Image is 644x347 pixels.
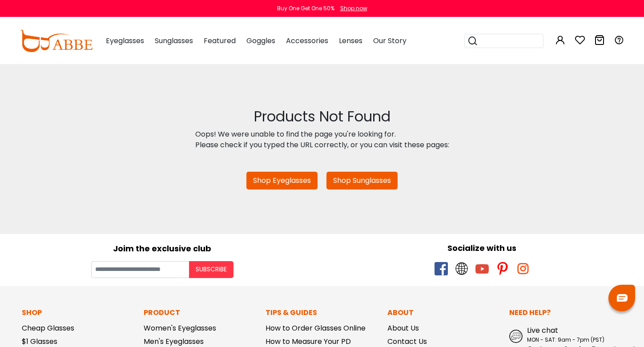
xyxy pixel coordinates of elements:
[527,325,558,335] span: Live chat
[246,172,318,190] a: Shop Eyeglasses
[246,36,275,46] span: Goggles
[266,307,378,318] p: Tips & Guides
[387,307,500,318] p: About
[22,336,57,347] a: $1 Glasses
[204,36,236,46] span: Featured
[340,4,367,12] div: Shop now
[387,336,427,347] a: Contact Us
[617,294,628,302] img: chat
[155,36,193,46] span: Sunglasses
[266,336,351,347] a: How to Measure Your PD
[339,36,362,46] span: Lenses
[7,241,318,254] div: Joim the exclusive club
[509,307,622,318] p: Need Help?
[286,36,328,46] span: Accessories
[516,262,530,275] span: instagram
[496,262,509,275] span: pinterest
[266,323,366,333] a: How to Order Glasses Online
[277,4,334,12] div: Buy One Get One 50%
[91,261,189,278] input: Your email
[509,325,622,344] a: Live chat MON - SAT: 9am - 7pm (PST)
[455,262,468,275] span: twitter
[336,4,367,12] a: Shop now
[527,336,604,343] span: MON - SAT: 9am - 7pm (PST)
[144,307,257,318] p: Product
[435,262,448,275] span: facebook
[195,108,449,125] h2: Products Not Found
[20,30,93,52] img: abbeglasses.com
[189,261,233,278] button: Subscribe
[22,307,135,318] p: Shop
[144,323,216,333] a: Women's Eyeglasses
[326,172,398,190] a: Shop Sunglasses
[373,36,407,46] span: Our Story
[106,36,144,46] span: Eyeglasses
[475,262,489,275] span: youtube
[387,323,419,333] a: About Us
[195,140,449,150] div: Please check if you typed the URL correctly, or you can visit these pages:
[144,336,204,347] a: Men's Eyeglasses
[326,242,637,254] div: Socialize with us
[22,323,74,333] a: Cheap Glasses
[195,129,449,140] div: Oops! We were unable to find the page you're looking for.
